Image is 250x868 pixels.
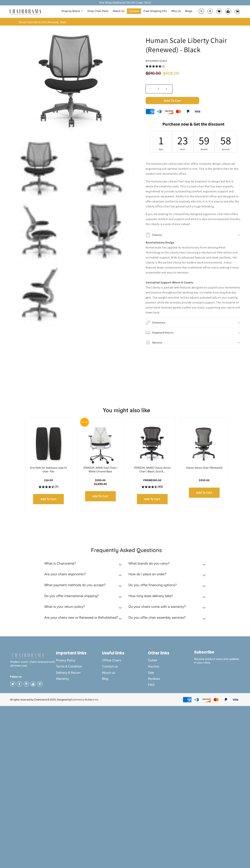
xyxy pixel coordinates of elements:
[102,651,148,655] h2: Useful links
[44,561,76,565] h2: What is Chairorama?
[133,478,172,482] p: From
[128,580,207,591] summary: Do you offer financing options?
[44,591,123,602] summary: Do you offer international shipping?
[152,320,165,325] h2: Dimensions
[148,657,194,664] a: Outlet
[44,559,123,570] summary: What is Chairorama?
[56,670,102,676] a: Delivery & Return
[146,97,241,104] button: Add to Cart
[149,59,167,63] a: Human Scale
[134,466,171,473] a: [PERSON_NAME] Classic Aeron Chair | Black | Size B...
[146,36,241,54] h1: Human Scale Liberty Chair (Renewed) - Black
[85,8,110,14] a: Shop Chair Parts
[146,121,241,128] h2: Purchase now & Get the discount
[30,466,67,473] a: Arm Pads for Steelcase Leap V2 chair- Pair
[152,233,162,238] h2: Features
[148,670,194,676] a: Sale
[148,658,157,662] span: Outlet
[44,570,123,580] summary: Are your chairs ergonomic?
[102,677,108,681] span: Blog
[102,671,115,675] span: About us
[94,482,107,486] span: $1,049.00
[148,683,154,687] span: FAQ
[148,676,194,682] a: Reviews
[44,572,86,576] h2: Are your chairs ergonomic?
[146,338,241,348] summary: Warranty
[44,478,53,482] span: $18.99
[113,9,124,13] span: About Us
[183,8,194,14] a: Blogs
[56,657,102,664] a: Privacy Policy
[146,230,241,240] summary: Features
[44,602,123,613] summary: What is your return policy?
[146,161,241,176] p: The Humanscale Liberty task chair offers simplistic design, advanced engineering and optimal comf...
[159,133,164,147] div: 1
[44,583,106,587] h2: What payment methods do you accept?
[3,403,250,414] h1: You might also like
[185,421,224,466] img: Classic Aeron Chair (Renewed) - chairorama
[75,200,136,262] img: Human Scale Liberty Chair (Renewed) - Black - chairorama
[29,485,68,489] div: 4.4 rating (7 votes)
[19,27,126,134] img: Human Scale Liberty Chair (Renewed) - Black - chairorama
[10,200,71,262] img: Human Scale Liberty Chair (Renewed) - Black - chairorama
[81,421,120,466] img: Herman Miller Sayl Chair | White Chrome Base - chairorama
[128,613,207,624] summary: Do you offer chair assembly services?
[128,602,207,613] summary: Do your chairs come with a warranty?
[81,421,88,423] text: SOLD-OUT
[56,676,102,682] a: Warranty
[19,21,67,24] nav: breadcrumbs
[102,664,148,670] a: Contact us
[56,651,102,655] h2: Important links
[152,340,162,345] h2: Warranty
[71,698,99,701] a: Ecommerce Builders Inc.
[44,613,123,624] summary: Are your chairs new or Renewed or Refurbished?
[146,59,241,63] h4: by
[33,494,64,504] input: Add to Cart
[223,148,228,151] div: Seconds
[10,137,71,199] img: Human Scale Liberty Chair (Renewed) - Black - chairorama
[148,671,154,675] span: Sale
[56,677,69,681] span: Warranty
[148,682,194,688] a: FAQ
[55,485,58,489] span: (7)
[169,8,183,14] a: Why Us
[148,651,194,655] h2: Other links
[75,137,136,199] img: Human Scale Liberty Chair (Renewed) - Black - chairorama
[146,240,241,315] div: Humanscale has applied its revolutionary Form-Sensing Mesh Technology to the Liberty chair, ensur...
[128,572,166,576] h2: How do I place an order?
[133,421,172,466] a: Herman Miller Classic Aeron Chair | Black | Size B (Renewed) - chairorama Herman Miller Classic A...
[129,9,139,13] span: Contact
[10,675,56,679] h4: Folow us
[102,657,148,664] a: Office Chairs
[171,9,181,13] span: Why Us
[128,591,207,602] summary: How long does delivery take?
[148,677,160,681] span: Reviews
[29,421,68,466] a: Arm Pads for Steelcase Leap V2 chair- Pair - chairorama Arm Pads for Steelcase Leap V2 chair- Pai...
[56,664,82,669] span: Terms & Condition
[185,9,192,13] span: Blogs
[194,657,240,665] p: Receive product news and updates in your inbox
[44,615,118,620] h2: Are your chairs new or Renewed or Refurbished?
[152,330,174,335] h2: Shipping & Returns
[58,8,195,15] nav: DesktopNavigation
[8,9,43,15] img: chairorama
[146,212,241,227] p: If you are looking for a beautifully designed ergonomic chair that offers supreme comfort and sup...
[44,594,99,598] h2: Do you offer international shipping?
[189,488,220,498] input: Add to Cart
[202,133,206,147] div: 59
[10,263,71,325] img: Human Scale Liberty Chair (Renewed) - Black - chairorama
[194,650,240,655] h2: Subscribe
[148,664,194,670] a: Auction
[162,85,171,93] input: +
[146,64,241,68] a: 5.0 rating (1 votes)
[180,148,185,151] div: Hours
[199,478,209,482] span: $530.00
[102,676,148,682] a: Blog
[111,8,126,14] a: About Us
[225,9,231,14] img: WhatsApp_Image_2024-07-12_at_16.23.01.webp
[146,71,161,76] span: $510.00
[128,583,177,587] h2: Do you offer financing options?
[159,148,164,151] div: Days
[19,21,66,24] span: Human Scale Liberty Chair (Renewed) - Black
